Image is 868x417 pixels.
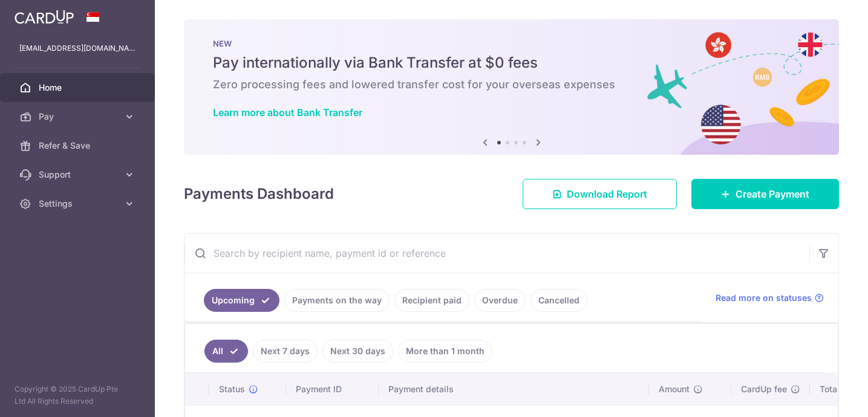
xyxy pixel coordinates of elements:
[219,383,245,395] span: Status
[741,383,787,395] span: CardUp fee
[523,179,677,209] a: Download Report
[213,106,362,118] a: Learn more about Bank Transfer
[379,373,649,405] th: Payment details
[398,340,492,363] a: More than 1 month
[530,289,587,312] a: Cancelled
[286,373,379,405] th: Payment ID
[39,82,119,94] span: Home
[39,140,119,152] span: Refer & Save
[790,381,856,411] iframe: Opens a widget where you can find more information
[716,292,824,304] a: Read more on statuses
[691,179,839,209] a: Create Payment
[394,289,469,312] a: Recipient paid
[204,340,248,363] a: All
[39,198,119,210] span: Settings
[213,53,810,73] h5: Pay internationally via Bank Transfer at $0 fees
[716,292,812,304] span: Read more on statuses
[474,289,526,312] a: Overdue
[322,340,393,363] a: Next 30 days
[659,383,690,395] span: Amount
[213,39,810,48] p: NEW
[204,289,279,312] a: Upcoming
[184,19,839,155] img: Bank transfer banner
[736,187,809,201] span: Create Payment
[39,169,119,181] span: Support
[19,42,135,54] p: [EMAIL_ADDRESS][DOMAIN_NAME]
[253,340,318,363] a: Next 7 days
[39,111,119,123] span: Pay
[567,187,647,201] span: Download Report
[284,289,390,312] a: Payments on the way
[184,183,334,205] h4: Payments Dashboard
[15,10,74,24] img: CardUp
[184,234,809,273] input: Search by recipient name, payment id or reference
[213,77,810,92] h6: Zero processing fees and lowered transfer cost for your overseas expenses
